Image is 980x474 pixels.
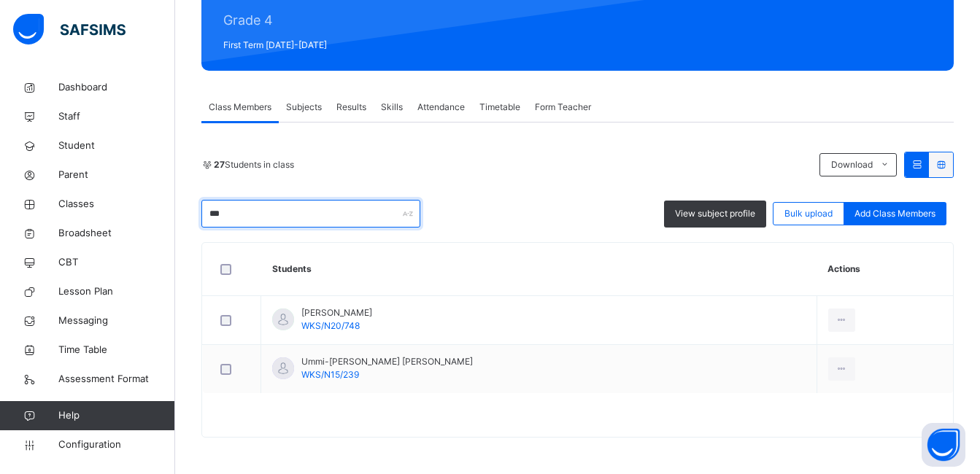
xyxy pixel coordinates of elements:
span: Ummi-[PERSON_NAME] [PERSON_NAME] [301,355,473,368]
span: Form Teacher [535,101,591,114]
span: WKS/N15/239 [301,369,359,380]
span: Subjects [286,101,322,114]
th: Students [261,243,817,296]
span: Bulk upload [784,207,833,220]
button: Open asap [922,423,965,467]
span: Timetable [479,101,520,114]
span: Dashboard [58,80,175,95]
span: Student [58,139,175,153]
span: WKS/N20/748 [301,320,360,331]
span: Help [58,408,174,423]
span: Classes [58,197,175,211]
b: 27 [214,159,225,170]
span: Messaging [58,314,175,328]
span: Results [336,101,366,114]
span: Add Class Members [854,207,935,220]
span: Staff [58,109,175,124]
span: Students in class [214,158,294,171]
span: Class Members [209,101,271,114]
span: CBT [58,255,175,270]
span: Attendance [417,101,465,114]
span: Lesson Plan [58,284,175,299]
span: Skills [381,101,403,114]
span: Parent [58,168,175,182]
th: Actions [817,243,953,296]
span: Assessment Format [58,372,175,386]
span: [PERSON_NAME] [301,306,372,319]
span: Download [831,158,873,171]
span: Broadsheet [58,226,175,241]
img: safsims [13,14,126,44]
span: Time Table [58,343,175,357]
span: View subject profile [675,207,755,220]
span: Configuration [58,438,174,452]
